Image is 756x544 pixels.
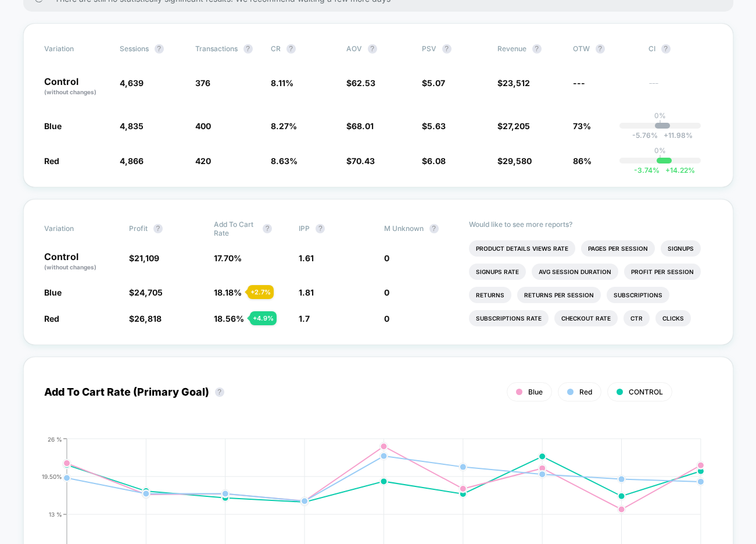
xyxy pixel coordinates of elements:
span: CONTROL [629,387,663,396]
span: 14.22 % [660,166,695,175]
span: 4,835 [120,121,144,131]
p: 0% [654,146,666,155]
span: + [664,131,668,140]
span: 18.18 % [214,287,242,297]
button: ? [215,387,224,397]
span: Red [44,156,59,166]
span: 5.63 [427,121,446,131]
button: ? [243,44,253,54]
li: Clicks [655,310,691,326]
span: Blue [44,287,62,297]
span: $ [129,314,162,323]
span: Profit [129,224,148,233]
button: ? [263,224,272,233]
span: 8.11 % [271,78,293,88]
span: 6.08 [427,156,446,166]
button: ? [155,44,164,54]
li: Returns Per Session [517,287,601,303]
div: + 4.9 % [250,311,277,325]
span: --- [648,80,712,97]
p: Control [44,252,117,272]
tspan: 19.50% [42,472,62,479]
span: 27,205 [503,121,530,131]
li: Product Details Views Rate [469,240,575,257]
span: 86% [573,156,592,166]
span: Variation [44,220,108,237]
span: Red [44,314,59,323]
span: 26,818 [134,314,162,323]
button: ? [429,224,439,233]
tspan: 13 % [49,510,62,517]
span: 23,512 [503,78,530,88]
span: 73% [573,121,591,131]
span: $ [497,121,530,131]
li: Returns [469,287,511,303]
span: 17.70 % [214,253,242,263]
li: Pages Per Session [581,240,655,257]
div: + 2.7 % [248,285,274,299]
span: $ [422,121,446,131]
span: $ [129,253,159,263]
li: Subscriptions [607,287,669,303]
button: ? [442,44,452,54]
button: ? [316,224,325,233]
span: 0 [384,253,389,263]
span: $ [422,78,445,88]
p: | [659,155,661,163]
span: Add To Cart Rate [214,220,257,237]
span: 1.7 [299,314,310,323]
span: 8.63 % [271,156,298,166]
span: Red [579,387,592,396]
span: 376 [195,78,210,88]
p: Would like to see more reports? [469,220,712,229]
button: ? [661,44,671,54]
span: 5.07 [427,78,445,88]
li: Profit Per Session [624,264,701,280]
span: $ [497,156,532,166]
li: Signups [661,240,701,257]
button: ? [532,44,542,54]
span: 1.81 [299,287,314,297]
span: (without changes) [44,88,96,95]
span: Revenue [497,44,526,53]
span: 24,705 [134,287,163,297]
li: Ctr [624,310,650,326]
span: 70.43 [352,156,375,166]
span: Variation [44,44,108,54]
span: 18.56 % [214,314,244,323]
li: Checkout Rate [554,310,618,326]
span: 62.53 [352,78,375,88]
span: Blue [44,121,62,131]
li: Signups Rate [469,264,526,280]
span: M Unknown [384,224,424,233]
span: $ [497,78,530,88]
span: -3.74 % [634,166,660,175]
button: ? [368,44,377,54]
span: 4,639 [120,78,144,88]
p: 0% [654,111,666,120]
p: | [659,120,661,129]
span: $ [346,156,375,166]
span: CR [271,44,281,53]
p: Control [44,77,108,97]
span: 68.01 [352,121,374,131]
span: $ [422,156,446,166]
span: --- [573,78,585,88]
tspan: 26 % [48,435,62,442]
span: Transactions [195,44,238,53]
span: 420 [195,156,211,166]
span: CI [648,44,712,54]
span: 0 [384,287,389,297]
span: PSV [422,44,436,53]
span: (without changes) [44,264,96,271]
span: $ [129,287,163,297]
span: 11.98 % [658,131,693,140]
span: + [665,166,670,175]
button: ? [286,44,296,54]
span: Blue [528,387,543,396]
span: Sessions [120,44,149,53]
button: ? [153,224,163,233]
span: $ [346,78,375,88]
span: 400 [195,121,211,131]
span: 4,866 [120,156,144,166]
